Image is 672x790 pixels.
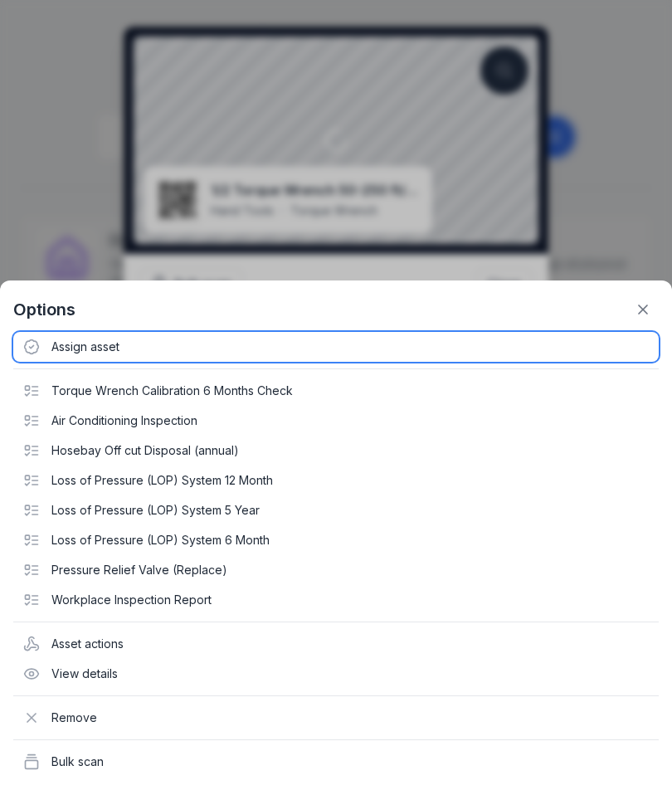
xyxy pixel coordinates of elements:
[13,525,659,555] div: Loss of Pressure (LOP) System 6 Month
[13,747,659,777] div: Bulk scan
[13,629,659,659] div: Asset actions
[13,376,659,406] div: Torque Wrench Calibration 6 Months Check
[13,298,75,321] strong: Options
[13,659,659,689] div: View details
[13,495,659,525] div: Loss of Pressure (LOP) System 5 Year
[13,332,659,362] div: Assign asset
[13,555,659,585] div: Pressure Relief Valve (Replace)
[13,436,659,466] div: Hosebay Off cut Disposal (annual)
[13,703,659,733] div: Remove
[13,406,659,436] div: Air Conditioning Inspection
[13,585,659,615] div: Workplace Inspection Report
[13,466,659,495] div: Loss of Pressure (LOP) System 12 Month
